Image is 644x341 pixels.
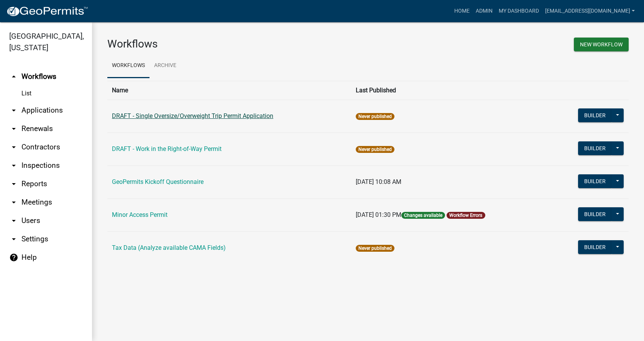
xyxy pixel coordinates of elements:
[112,145,222,152] a: DRAFT - Work in the Right-of-Way Permit
[107,54,149,78] a: Workflows
[9,253,18,262] i: help
[542,4,638,18] a: [EMAIL_ADDRESS][DOMAIN_NAME]
[578,141,612,155] button: Builder
[112,244,226,251] a: Tax Data (Analyze available CAMA Fields)
[9,179,18,189] i: arrow_drop_down
[9,161,18,170] i: arrow_drop_down
[351,81,549,100] th: Last Published
[107,81,351,100] th: Name
[9,198,18,207] i: arrow_drop_down
[356,146,394,153] span: Never published
[578,108,612,122] button: Builder
[356,211,401,218] span: [DATE] 01:30 PM
[578,240,612,254] button: Builder
[356,113,394,120] span: Never published
[112,112,273,120] a: DRAFT - Single Oversize/Overweight Trip Permit Application
[112,178,204,185] a: GeoPermits Kickoff Questionnaire
[401,212,445,219] span: Changes available
[578,207,612,221] button: Builder
[9,216,18,225] i: arrow_drop_down
[473,4,496,18] a: Admin
[9,106,18,115] i: arrow_drop_down
[9,234,18,244] i: arrow_drop_down
[451,4,473,18] a: Home
[449,213,482,218] a: Workflow Errors
[356,245,394,252] span: Never published
[578,174,612,188] button: Builder
[112,211,168,218] a: Minor Access Permit
[574,38,629,51] button: New Workflow
[107,38,362,51] h3: Workflows
[9,124,18,133] i: arrow_drop_down
[149,54,181,78] a: Archive
[496,4,542,18] a: My Dashboard
[356,178,401,185] span: [DATE] 10:08 AM
[9,143,18,152] i: arrow_drop_down
[9,72,18,81] i: arrow_drop_up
